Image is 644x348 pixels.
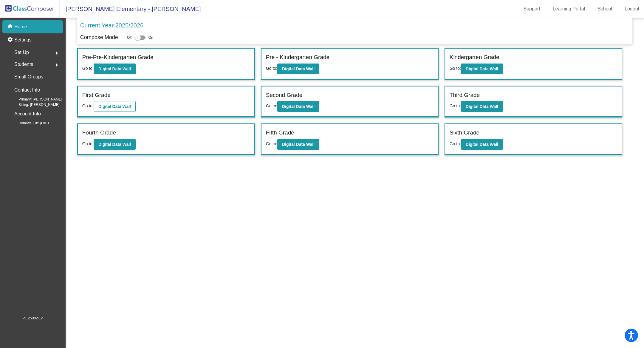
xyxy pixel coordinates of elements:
[82,91,111,100] label: First Grade
[82,66,94,71] span: Go to:
[94,101,136,112] button: Digital Data Wall
[14,73,43,81] p: Small Groups
[450,129,479,137] label: Sixth Grade
[266,66,277,71] span: Go to:
[466,66,498,71] b: Digital Data Wall
[266,53,329,62] label: Pre - Kindergarten Grade
[82,141,94,146] span: Go to:
[277,64,319,74] button: Digital Data Wall
[9,97,62,102] span: Primary: [PERSON_NAME]
[277,139,319,150] button: Digital Data Wall
[450,66,461,71] span: Go to:
[53,50,61,57] mat-icon: arrow_right
[80,33,118,41] p: Compose Mode
[282,104,315,109] b: Digital Data Wall
[148,35,153,40] span: On
[466,142,498,147] b: Digital Data Wall
[466,104,498,109] b: Digital Data Wall
[282,66,315,71] b: Digital Data Wall
[7,36,14,44] mat-icon: settings
[14,110,41,118] p: Account Info
[127,35,132,40] span: Off
[461,64,503,74] button: Digital Data Wall
[60,4,201,14] span: [PERSON_NAME] Elementary - [PERSON_NAME]
[82,129,116,137] label: Fourth Grade
[82,103,94,108] span: Go to:
[266,103,277,108] span: Go to:
[282,142,315,147] b: Digital Data Wall
[450,103,461,108] span: Go to:
[266,129,294,137] label: Fifth Grade
[14,86,40,94] p: Contact Info
[450,91,480,100] label: Third Grade
[94,64,136,74] button: Digital Data Wall
[450,141,461,146] span: Go to:
[9,102,59,107] span: Billing: [PERSON_NAME]
[14,48,29,57] span: Set Up
[9,120,51,126] span: Renewal On: [DATE]
[98,142,131,147] b: Digital Data Wall
[519,4,545,14] a: Support
[266,91,303,100] label: Second Grade
[277,101,319,112] button: Digital Data Wall
[98,104,131,109] b: Digital Data Wall
[14,23,27,30] p: Home
[14,60,33,69] span: Students
[14,36,32,44] p: Settings
[450,53,499,62] label: Kindergarten Grade
[266,141,277,146] span: Go to:
[620,4,644,14] a: Logout
[82,53,154,62] label: Pre-Pre-Kindergarten Grade
[7,23,14,30] mat-icon: home
[53,61,61,69] mat-icon: arrow_right
[94,139,136,150] button: Digital Data Wall
[80,21,143,30] p: Current Year 2025/2026
[461,101,503,112] button: Digital Data Wall
[98,66,131,71] b: Digital Data Wall
[593,4,617,14] a: School
[461,139,503,150] button: Digital Data Wall
[548,4,590,14] a: Learning Portal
